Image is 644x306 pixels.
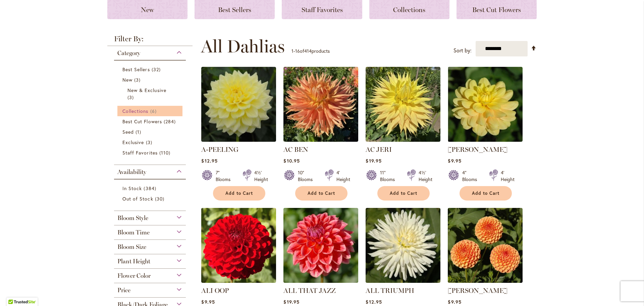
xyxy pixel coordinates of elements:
span: $12.95 [201,158,217,164]
img: ALI OOP [201,208,276,283]
div: 11" Blooms [380,169,399,183]
img: AHOY MATEY [448,67,523,142]
a: In Stock 384 [122,185,179,192]
span: Staff Favorites [122,149,158,156]
img: ALL THAT JAZZ [283,208,358,283]
span: Flower Color [117,272,151,279]
div: 4½' Height [254,169,268,183]
span: Collections [122,108,149,114]
span: Bloom Size [117,243,146,251]
span: Add to Cart [390,190,417,196]
div: 10" Blooms [298,169,317,183]
a: [PERSON_NAME] [448,287,507,295]
a: A-PEELING [201,145,238,154]
span: 3 [134,76,142,83]
a: Best Cut Flowers [122,118,179,125]
img: AMBER QUEEN [448,208,523,283]
span: Seed [122,129,134,135]
div: 4" Blooms [462,169,481,183]
a: AHOY MATEY [448,137,523,143]
span: Availability [117,168,146,176]
a: New &amp; Exclusive [127,87,174,101]
span: Plant Height [117,258,150,265]
span: New [122,77,132,83]
div: 4' Height [336,169,350,183]
a: ALL THAT JAZZ [283,278,358,284]
span: Best Cut Flowers [472,6,521,14]
span: Price [117,287,130,294]
a: Collections [122,107,179,115]
a: ALL TRIUMPH [366,287,414,295]
span: $9.95 [448,158,461,164]
a: ALI OOP [201,287,229,295]
a: ALI OOP [201,278,276,284]
span: $9.95 [448,299,461,305]
span: $10.95 [283,158,300,164]
span: 414 [304,48,312,54]
a: AC Jeri [366,137,440,143]
span: 3 [127,94,136,101]
a: A-Peeling [201,137,276,143]
span: $19.95 [283,299,299,305]
span: Best Cut Flowers [122,118,162,125]
img: A-Peeling [201,67,276,142]
strong: Filter By: [107,35,193,46]
span: New [141,6,154,14]
a: Best Sellers [122,66,179,73]
span: 110 [159,149,172,156]
a: Exclusive [122,139,179,146]
span: $9.95 [201,299,215,305]
a: [PERSON_NAME] [448,145,507,154]
span: $12.95 [366,299,382,305]
a: Out of Stock 30 [122,195,179,202]
span: Best Sellers [218,6,251,14]
span: $19.95 [366,158,381,164]
button: Add to Cart [460,186,512,201]
img: AC BEN [283,67,358,142]
span: Bloom Style [117,214,148,222]
span: 384 [144,185,158,192]
button: Add to Cart [295,186,347,201]
span: 30 [155,195,166,202]
span: Add to Cart [225,190,253,196]
a: AC JERI [366,145,392,154]
span: Add to Cart [308,190,335,196]
label: Sort by: [453,44,472,57]
span: Bloom Time [117,229,150,236]
span: In Stock [122,185,142,191]
span: Collections [393,6,425,14]
img: ALL TRIUMPH [366,208,440,283]
span: 6 [150,107,158,115]
a: AMBER QUEEN [448,278,523,284]
span: 1 [136,128,143,135]
span: 3 [146,139,154,146]
a: ALL TRIUMPH [366,278,440,284]
span: Best Sellers [122,66,150,73]
span: Add to Cart [472,190,499,196]
span: 1 [291,48,293,54]
div: 4' Height [501,169,515,183]
img: AC Jeri [366,67,440,142]
span: New & Exclusive [127,87,166,93]
a: AC BEN [283,145,308,154]
span: Category [117,49,140,57]
span: Exclusive [122,139,144,145]
button: Add to Cart [377,186,430,201]
a: New [122,76,179,83]
div: 4½' Height [419,169,432,183]
iframe: Launch Accessibility Center [5,282,24,301]
a: ALL THAT JAZZ [283,287,336,295]
span: 284 [164,118,177,125]
a: AC BEN [283,137,358,143]
span: Staff Favorites [302,6,343,14]
span: 32 [152,66,162,73]
div: 7" Blooms [216,169,234,183]
p: - of products [291,46,330,56]
span: All Dahlias [201,36,285,56]
span: 16 [295,48,300,54]
a: Seed [122,128,179,135]
button: Add to Cart [213,186,265,201]
a: Staff Favorites [122,149,179,156]
span: Out of Stock [122,195,153,202]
